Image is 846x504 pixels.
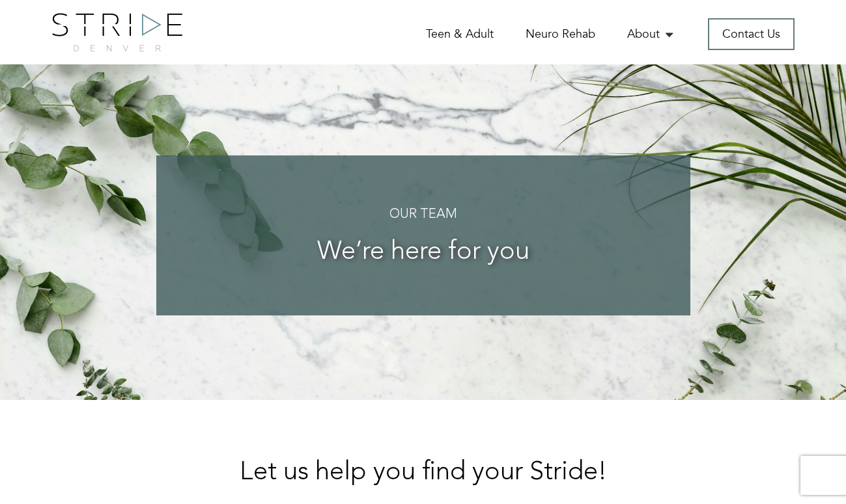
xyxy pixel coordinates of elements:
[708,18,795,50] a: Contact Us
[52,458,795,487] h2: Let us help you find your Stride!
[426,26,494,42] a: Teen & Adult
[52,13,182,51] img: logo.png
[182,207,664,222] h4: Our Team
[526,26,595,42] a: Neuro Rehab
[627,26,676,42] a: About
[182,238,664,267] h3: We’re here for you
